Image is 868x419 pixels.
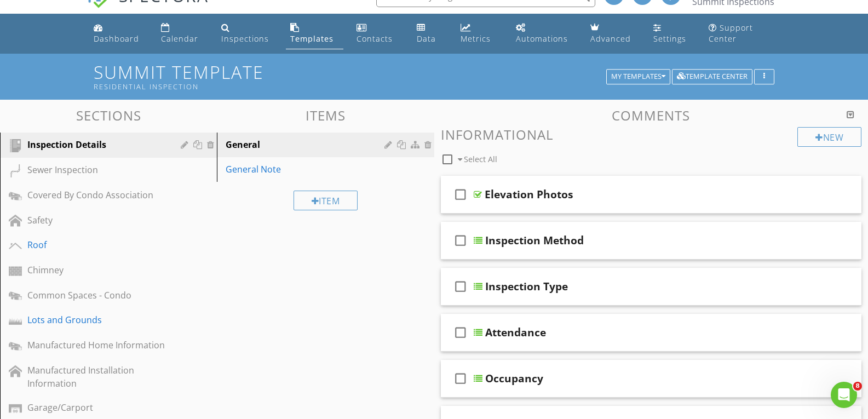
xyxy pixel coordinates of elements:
[94,62,774,90] h1: Summit Template
[461,33,491,44] div: Metrics
[653,33,686,44] div: Settings
[94,82,610,91] div: Residential Inspection
[89,18,148,49] a: Dashboard
[27,289,165,302] div: Common Spaces - Condo
[452,365,469,392] i: check_box_outline_blank
[797,127,861,147] div: New
[357,33,393,44] div: Contacts
[485,326,546,339] div: Attendance
[27,238,165,251] div: Roof
[586,18,640,49] a: Advanced
[27,163,165,176] div: Sewer Inspection
[157,18,208,49] a: Calendar
[456,18,503,49] a: Metrics
[352,18,404,49] a: Contacts
[286,18,343,49] a: Templates
[221,33,269,44] div: Inspections
[485,280,568,293] div: Inspection Type
[511,18,577,49] a: Automations (Basic)
[217,108,434,123] h3: Items
[27,138,165,151] div: Inspection Details
[27,338,165,352] div: Manufactured Home Information
[485,188,573,201] div: Elevation Photos
[677,73,748,81] div: Template Center
[294,191,358,210] div: Item
[452,227,469,254] i: check_box_outline_blank
[590,33,631,44] div: Advanced
[709,22,753,44] div: Support Center
[452,319,469,346] i: check_box_outline_blank
[161,33,198,44] div: Calendar
[516,33,568,44] div: Automations
[27,401,165,414] div: Garage/Carport
[649,18,696,49] a: Settings
[217,18,278,49] a: Inspections
[27,313,165,326] div: Lots and Grounds
[27,263,165,277] div: Chimney
[606,69,670,84] button: My Templates
[27,214,165,227] div: Safety
[452,273,469,300] i: check_box_outline_blank
[704,18,779,49] a: Support Center
[27,188,165,202] div: Covered By Condo Association
[27,364,165,390] div: Manufactured Installation Information
[441,127,862,142] h3: Informational
[485,234,584,247] div: Inspection Method
[452,181,469,208] i: check_box_outline_blank
[290,33,334,44] div: Templates
[94,33,139,44] div: Dashboard
[441,108,862,123] h3: Comments
[485,372,543,385] div: Occupancy
[412,18,447,49] a: Data
[417,33,436,44] div: Data
[226,163,387,176] div: General Note
[853,382,862,391] span: 8
[226,138,387,151] div: General
[672,69,752,84] button: Template Center
[672,71,752,81] a: Template Center
[464,154,497,164] span: Select All
[611,73,665,81] div: My Templates
[831,382,857,408] iframe: Intercom live chat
